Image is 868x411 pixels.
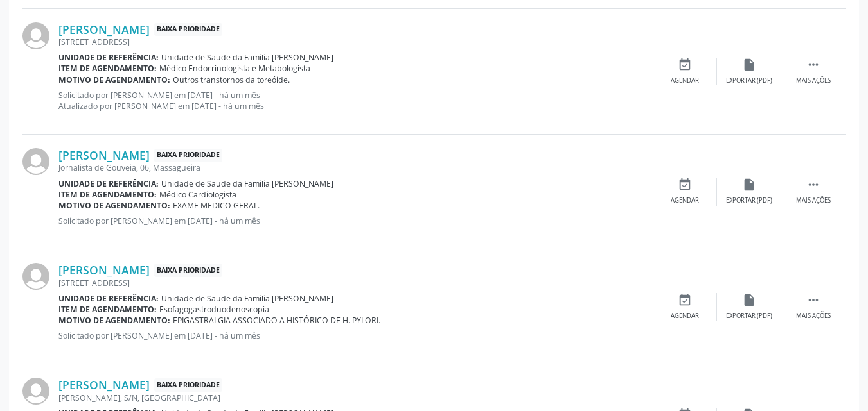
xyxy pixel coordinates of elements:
span: Baixa Prioridade [154,149,222,162]
div: Mais ações [796,76,831,85]
a: [PERSON_NAME] [58,148,150,162]
span: Médico Cardiologista [159,189,236,200]
div: Mais ações [796,312,831,321]
div: Agendar [671,312,699,321]
span: EPIGASTRALGIA ASSOCIADO A HISTÓRICO DE H. PYLORI. [173,315,380,326]
b: Unidade de referência: [58,52,159,63]
i: event_available [678,178,692,192]
div: Exportar (PDF) [726,196,772,205]
i: insert_drive_file [742,293,756,307]
a: [PERSON_NAME] [58,22,150,37]
b: Item de agendamento: [58,189,157,200]
img: img [22,148,49,175]
div: Agendar [671,196,699,205]
span: Unidade de Saude da Familia [PERSON_NAME] [161,52,333,63]
i:  [806,293,820,307]
span: Unidade de Saude da Familia [PERSON_NAME] [161,178,333,189]
i:  [806,58,820,72]
span: Unidade de Saude da Familia [PERSON_NAME] [161,293,333,304]
b: Item de agendamento: [58,63,157,74]
span: Outros transtornos da toreóide. [173,74,290,85]
i: event_available [678,293,692,307]
img: img [22,263,49,290]
img: img [22,22,49,49]
div: Mais ações [796,196,831,205]
b: Unidade de referência: [58,293,159,304]
div: Jornalista de Gouveia, 06, Massagueira [58,162,653,173]
div: [PERSON_NAME], S/N, [GEOGRAPHIC_DATA] [58,392,653,403]
i: insert_drive_file [742,58,756,72]
p: Solicitado por [PERSON_NAME] em [DATE] - há um mês [58,215,653,226]
div: Exportar (PDF) [726,312,772,321]
p: Solicitado por [PERSON_NAME] em [DATE] - há um mês Atualizado por [PERSON_NAME] em [DATE] - há um... [58,90,653,112]
div: Agendar [671,76,699,85]
b: Item de agendamento: [58,304,157,315]
span: Esofagogastroduodenoscopia [159,304,269,315]
a: [PERSON_NAME] [58,263,150,277]
span: Baixa Prioridade [154,378,222,392]
i: insert_drive_file [742,178,756,192]
span: Médico Endocrinologista e Metabologista [159,63,310,74]
div: Exportar (PDF) [726,76,772,85]
span: Baixa Prioridade [154,264,222,277]
div: [STREET_ADDRESS] [58,278,653,289]
span: EXAME MEDICO GERAL. [173,200,260,211]
span: Baixa Prioridade [154,23,222,37]
p: Solicitado por [PERSON_NAME] em [DATE] - há um mês [58,330,653,341]
i: event_available [678,58,692,72]
b: Motivo de agendamento: [58,74,170,85]
b: Motivo de agendamento: [58,200,170,211]
b: Unidade de referência: [58,178,159,189]
div: [STREET_ADDRESS] [58,37,653,47]
b: Motivo de agendamento: [58,315,170,326]
a: [PERSON_NAME] [58,378,150,392]
i:  [806,178,820,192]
